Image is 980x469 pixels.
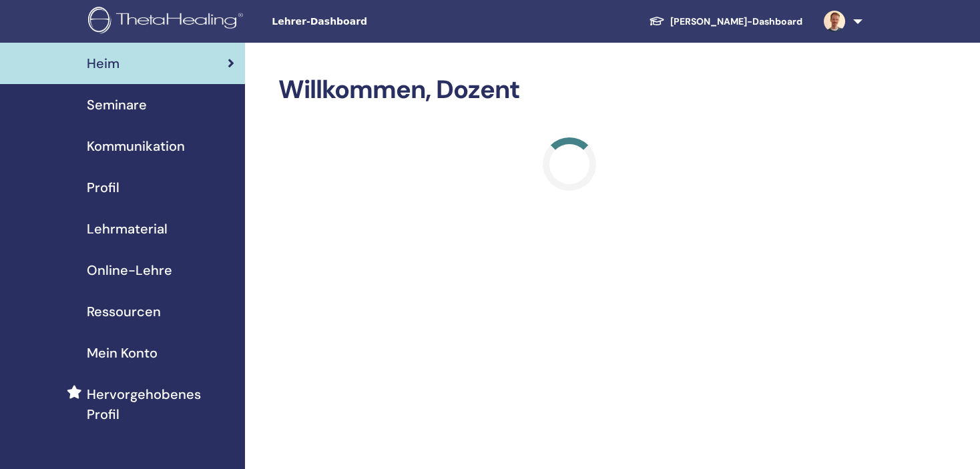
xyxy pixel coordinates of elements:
span: Kommunikation [87,136,185,156]
span: Mein Konto [87,343,158,363]
span: Online-Lehre [87,260,172,280]
span: Hervorgehobenes Profil [87,384,234,424]
a: [PERSON_NAME]-Dashboard [638,9,813,34]
h2: Willkommen, Dozent [278,75,860,105]
span: Profil [87,177,119,197]
img: default.jpg [824,11,845,32]
span: Ressourcen [87,302,161,322]
span: Lehrer-Dashboard [272,15,472,29]
span: Seminare [87,95,147,115]
span: Lehrmaterial [87,219,168,239]
img: logo.png [88,7,248,37]
img: graduation-cap-white.svg [649,15,665,27]
span: Heim [87,53,119,73]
